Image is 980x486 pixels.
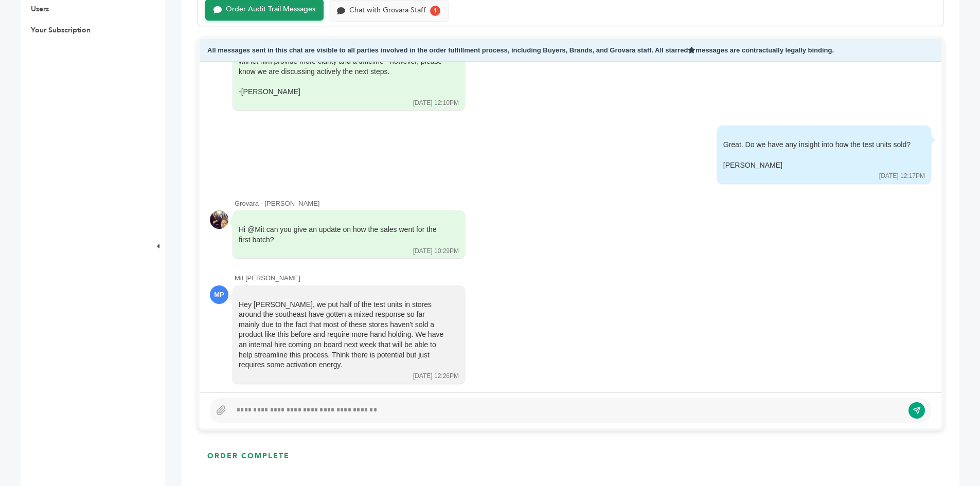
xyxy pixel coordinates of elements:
[239,300,444,370] div: Hey [PERSON_NAME], we put half of the test units in stores around the southeast have gotten a mix...
[413,99,459,107] div: [DATE] 12:10PM
[723,140,911,170] div: Great. Do we have any insight into how the test units sold?
[879,172,925,181] div: [DATE] 12:17PM
[349,6,426,15] div: Chat with Grovara Staff
[413,372,459,381] div: [DATE] 12:26PM
[239,225,444,245] div: Hi @Mit can you give an update on how the sales went for the first batch?
[235,274,931,283] div: Mit [PERSON_NAME]
[226,5,315,14] div: Order Audit Trail Messages
[31,4,49,14] a: Users
[210,285,228,304] div: MP
[430,6,440,16] div: 1
[200,39,941,62] div: All messages sent in this chat are visible to all parties involved in the order fulfillment proce...
[239,87,444,97] div: -[PERSON_NAME]
[207,451,290,461] h3: ORDER COMPLETE
[235,199,931,208] div: Grovara - [PERSON_NAME]
[413,247,459,256] div: [DATE] 10:29PM
[31,25,91,35] a: Your Subscription
[723,160,911,171] div: [PERSON_NAME]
